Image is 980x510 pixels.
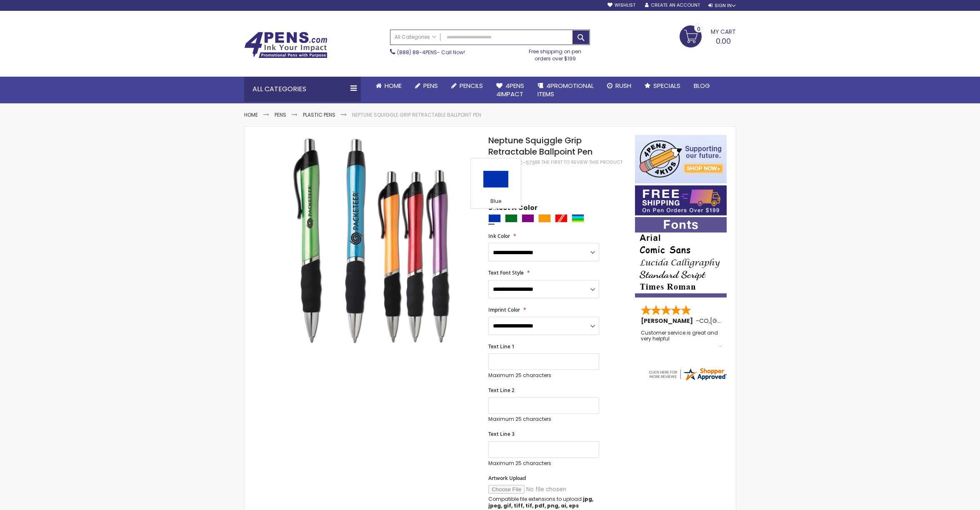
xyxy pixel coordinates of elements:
[638,77,687,95] a: Specials
[696,317,771,325] span: - ,
[645,2,700,8] a: Create an Account
[531,77,600,104] a: 4PROMOTIONALITEMS
[615,81,631,90] span: Rush
[490,77,531,104] a: 4Pens4impact
[699,317,709,325] span: CO
[710,317,771,325] span: [GEOGRAPHIC_DATA]
[488,416,599,422] p: Maximum 25 characters
[680,25,736,46] a: 0.00 0
[520,45,590,62] div: Free shipping on pen orders over $199
[488,387,515,394] span: Text Line 2
[244,32,327,58] img: 4Pens Custom Pens and Promotional Products
[653,81,680,90] span: Specials
[538,214,551,222] div: Orange
[647,376,727,383] a: 4pens.com certificate URL
[275,111,286,118] a: Pens
[488,475,526,482] span: Artwork Upload
[716,36,731,46] span: 0.00
[687,77,717,95] a: Blog
[303,111,335,118] a: Plastic Pens
[911,487,980,510] iframe: Google Customer Reviews
[261,134,477,350] img: Neptune Squiggle Grip Retractable Ballpoint Pen
[496,81,524,98] span: 4Pens 4impact
[694,81,710,90] span: Blog
[635,217,727,297] img: font-personalization-examples
[641,317,696,325] span: [PERSON_NAME]
[390,30,440,44] a: All Categories
[460,81,483,90] span: Pencils
[408,77,445,95] a: Pens
[352,112,481,118] li: Neptune Squiggle Grip Retractable Ballpoint Pen
[488,135,592,157] span: Neptune Squiggle Grip Retractable Ballpoint Pen
[488,306,520,313] span: Imprint Color
[488,460,599,467] p: Maximum 25 characters
[635,135,727,183] img: 4pens 4 kids
[488,232,510,240] span: Ink Color
[473,198,519,206] div: Blue
[697,25,700,33] span: 0
[395,34,436,40] span: All Categories
[708,2,736,9] div: Sign In
[572,214,584,222] div: Assorted
[535,159,622,165] a: Be the first to review this product
[488,495,593,509] strong: jpg, jpeg, gif, tiff, tif, pdf, png, ai, eps
[445,77,490,95] a: Pencils
[488,430,515,437] span: Text Line 3
[244,111,258,118] a: Home
[423,81,438,90] span: Pens
[488,269,524,276] span: Text Font Style
[522,214,534,222] div: Purple
[607,2,635,8] a: Wishlist
[488,496,599,509] p: Compatible file extensions to upload:
[488,343,515,350] span: Text Line 1
[641,330,722,348] div: Customer service is great and very helpful
[537,81,594,98] span: 4PROMOTIONAL ITEMS
[244,77,361,102] div: All Categories
[488,372,599,379] p: Maximum 25 characters
[647,367,727,382] img: 4pens.com widget logo
[397,49,437,56] a: (888) 88-4PENS
[397,49,465,56] span: - Call Now!
[369,77,408,95] a: Home
[505,214,517,222] div: Green
[635,185,727,215] img: Free shipping on orders over $199
[488,214,501,222] div: Blue
[600,77,638,95] a: Rush
[385,81,402,90] span: Home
